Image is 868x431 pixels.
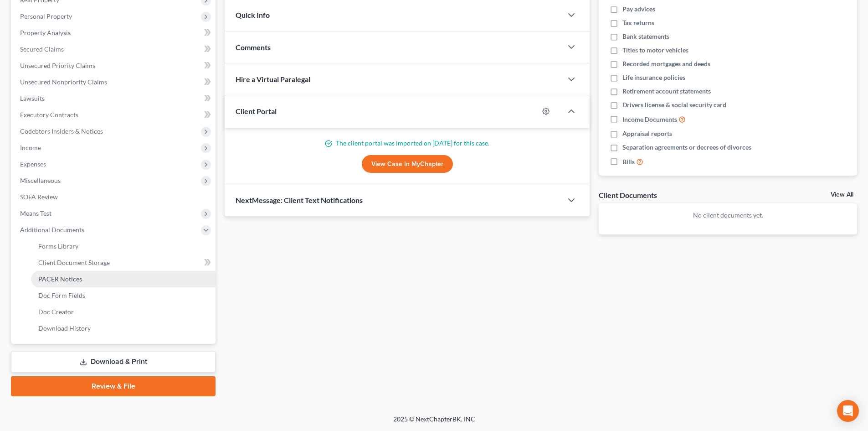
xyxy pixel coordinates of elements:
[31,304,216,320] a: Doc Creator
[622,59,710,68] span: Recorded mortgages and deeds
[20,62,95,69] span: Unsecured Priority Claims
[831,192,853,198] a: View All
[20,12,72,20] span: Personal Property
[20,127,103,135] span: Codebtors Insiders & Notices
[13,107,216,123] a: Executory Contracts
[38,291,85,299] span: Doc Form Fields
[20,29,71,36] span: Property Analysis
[13,74,216,90] a: Unsecured Nonpriority Claims
[622,73,685,82] span: Life insurance policies
[236,107,277,115] span: Client Portal
[622,18,654,27] span: Tax returns
[31,287,216,304] a: Doc Form Fields
[622,129,672,138] span: Appraisal reports
[11,351,216,373] a: Download & Print
[236,10,270,19] span: Quick Info
[13,57,216,74] a: Unsecured Priority Claims
[38,308,74,316] span: Doc Creator
[622,115,677,124] span: Income Documents
[236,139,579,148] p: The client portal was imported on [DATE] for this case.
[20,177,61,184] span: Miscellaneous
[20,111,78,119] span: Executory Contracts
[599,190,657,200] div: Client Documents
[622,100,726,109] span: Drivers license & social security card
[20,226,84,234] span: Additional Documents
[31,320,216,337] a: Download History
[31,254,216,271] a: Client Document Storage
[20,193,58,201] span: SOFA Review
[20,160,46,168] span: Expenses
[236,75,310,83] span: Hire a Virtual Paralegal
[13,189,216,205] a: SOFA Review
[622,157,635,166] span: Bills
[622,5,655,14] span: Pay advices
[20,94,45,102] span: Lawsuits
[13,25,216,41] a: Property Analysis
[20,78,107,86] span: Unsecured Nonpriority Claims
[38,242,78,250] span: Forms Library
[20,45,64,53] span: Secured Claims
[622,87,711,96] span: Retirement account statements
[622,46,688,55] span: Titles to motor vehicles
[175,415,694,431] div: 2025 © NextChapterBK, INC
[13,41,216,57] a: Secured Claims
[38,259,110,266] span: Client Document Storage
[31,238,216,254] a: Forms Library
[20,144,41,151] span: Income
[837,400,859,422] div: Open Intercom Messenger
[622,143,751,152] span: Separation agreements or decrees of divorces
[606,211,850,220] p: No client documents yet.
[362,155,453,173] a: View Case in MyChapter
[20,209,51,217] span: Means Test
[38,324,91,332] span: Download History
[11,376,216,396] a: Review & File
[38,275,82,283] span: PACER Notices
[31,271,216,287] a: PACER Notices
[13,90,216,107] a: Lawsuits
[622,32,669,41] span: Bank statements
[236,196,363,204] span: NextMessage: Client Text Notifications
[236,43,271,52] span: Comments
